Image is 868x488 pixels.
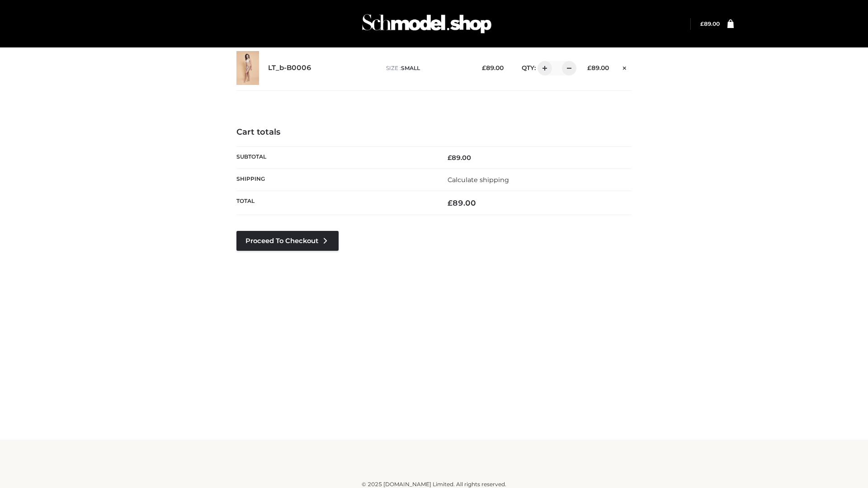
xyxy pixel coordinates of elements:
a: Remove this item [618,61,632,73]
a: LT_b-B0006 [268,64,311,72]
bdi: 89.00 [700,20,720,27]
span: £ [700,20,704,27]
th: Subtotal [236,146,434,169]
bdi: 89.00 [448,154,471,162]
img: Schmodel Admin 964 [359,6,495,42]
th: Shipping [236,169,434,191]
span: £ [482,64,486,71]
bdi: 89.00 [448,198,476,207]
bdi: 89.00 [587,64,609,71]
span: SMALL [401,65,420,71]
th: Total [236,191,434,215]
a: Calculate shipping [448,176,509,184]
span: £ [448,154,452,162]
h4: Cart totals [236,127,632,137]
span: £ [587,64,591,71]
bdi: 89.00 [482,64,504,71]
span: £ [448,198,453,207]
a: £89.00 [700,20,720,27]
p: size : [386,64,468,72]
a: Proceed to Checkout [236,231,339,251]
div: QTY: [513,61,573,75]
